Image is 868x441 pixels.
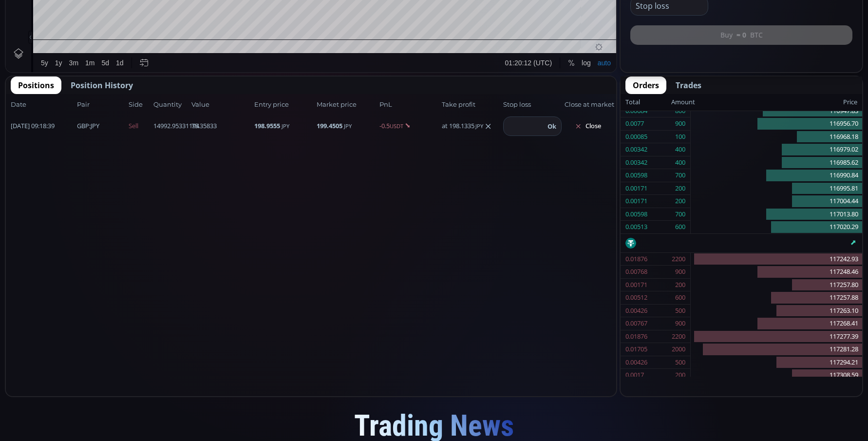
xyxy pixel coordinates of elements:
[565,118,611,134] button: Close
[317,121,342,130] b: 199.4505
[11,121,74,131] span: [DATE] 09:18:39
[625,195,647,208] div: 0.00171
[390,122,403,130] small: USDT
[116,24,121,31] div: O
[691,279,862,292] div: 117257.80
[122,24,148,31] div: 89931.88
[625,96,671,109] div: Total
[691,131,862,144] div: 116968.18
[695,96,857,109] div: Price
[129,121,151,131] span: Sell
[191,121,251,131] span: 75.35833
[672,343,685,356] div: 2000
[496,386,549,405] button: 01:20:12 (UTC)
[625,221,647,233] div: 0.00513
[691,221,862,233] div: 117020.29
[63,22,92,31] div: Bitcoin
[77,121,89,130] b: GBP
[47,22,63,31] div: 1D
[57,35,76,42] div: 57.98K
[625,208,647,221] div: 0.00598
[675,291,685,304] div: 600
[675,317,685,330] div: 900
[691,208,862,221] div: 117013.80
[675,169,685,182] div: 700
[254,121,280,130] b: 198.9555
[675,143,685,156] div: 400
[675,356,685,369] div: 500
[63,77,140,94] button: Position History
[691,330,862,344] div: 117277.39
[475,122,483,131] small: JPY
[675,221,685,233] div: 600
[675,208,685,221] div: 700
[565,100,611,110] span: Close at market
[691,253,862,266] div: 117242.93
[675,131,685,143] div: 100
[282,122,289,130] small: JPY
[22,364,27,377] div: Hide Drawings Toolbar
[9,130,17,139] div: 
[675,266,685,278] div: 900
[625,291,647,304] div: 0.00512
[83,5,88,13] div: D
[11,77,61,94] button: Positions
[675,369,685,382] div: 200
[71,79,133,91] span: Position History
[691,305,862,318] div: 117263.10
[592,392,605,400] div: auto
[691,105,862,118] div: 116947.83
[559,386,572,405] div: Toggle Percentage
[676,79,701,91] span: Trades
[675,279,685,291] div: 200
[379,100,439,110] span: PnL
[625,156,647,169] div: 0.00342
[77,121,99,131] span: :JPY
[691,182,862,195] div: 116995.81
[11,100,74,110] span: Date
[625,169,647,182] div: 0.00598
[344,122,352,130] small: JPY
[503,100,562,110] span: Stop loss
[625,131,647,143] div: 0.00085
[625,253,647,266] div: 0.01876
[675,156,685,169] div: 400
[99,22,108,31] div: Market open
[625,266,647,278] div: 0.00768
[625,330,647,343] div: 0.01876
[691,291,862,305] div: 117257.88
[625,343,647,356] div: 0.01705
[131,386,146,405] div: Go to
[588,386,608,405] div: Toggle Auto Scale
[691,369,862,382] div: 117308.59
[691,156,862,170] div: 116985.62
[153,121,189,131] span: 14992.95331194
[625,182,647,195] div: 0.00171
[691,117,862,131] div: 116956.70
[32,35,53,42] div: Volume
[156,24,182,31] div: 91283.02
[625,117,644,130] div: 0.0077
[691,195,862,208] div: 117004.44
[379,121,439,131] span: -0.5
[224,24,250,31] div: 86801.75
[189,24,216,31] div: 84667.03
[219,24,224,31] div: C
[625,317,647,330] div: 0.00767
[625,77,666,94] button: Orders
[625,305,647,317] div: 0.00426
[545,121,559,132] button: Ok
[691,169,862,182] div: 116990.84
[153,100,189,110] span: Quantity
[151,24,156,31] div: H
[32,22,47,31] div: BTC
[18,79,54,91] span: Positions
[625,279,647,291] div: 0.00171
[691,143,862,156] div: 116979.02
[79,392,89,400] div: 1m
[96,392,104,400] div: 5d
[253,24,307,31] div: −3130.14 (−3.48%)
[254,100,314,110] span: Entry price
[671,96,695,109] div: Amount
[675,117,685,130] div: 900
